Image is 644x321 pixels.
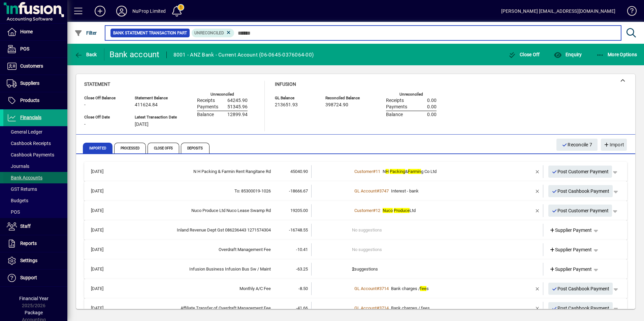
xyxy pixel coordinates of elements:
[3,126,67,138] a: General Ledger
[20,46,29,51] span: POS
[594,48,639,61] button: More Options
[354,169,373,174] span: Customer
[532,205,543,216] button: Remove
[73,27,99,39] button: Filter
[74,30,97,36] span: Filter
[84,201,627,220] mat-expansion-panel-header: [DATE]Nuco Produce Ltd Nuco Lease Swamp Rd19205.00Customer#12Nuco ProduceLtdPost Customer Payment
[197,104,218,110] span: Payments
[427,112,437,117] span: 0.00
[173,49,314,60] div: 8001 - ANZ Bank - Current Account (06-0645-0376064-00)
[376,169,380,174] span: 11
[399,92,423,97] label: Unreconciled
[532,283,543,294] button: Remove
[25,310,43,315] span: Package
[227,112,248,117] span: 12899.94
[84,220,627,240] mat-expansion-panel-header: [DATE]Inland Revenue Dept Gst 086236443 1271574304-16748.55No suggestionsSupplier Payment
[548,302,613,314] button: Post Cashbook Payment
[554,52,582,57] span: Enquiry
[109,49,160,60] div: Bank account
[289,188,308,193] span: -18666.67
[84,115,125,119] span: Close Off Date
[227,104,248,110] span: 51345.96
[290,208,308,213] span: 19205.00
[89,5,111,17] button: Add
[3,252,67,269] a: Settings
[354,208,373,213] span: Customer
[383,208,416,213] span: Ltd
[194,31,224,35] span: Unreconciled
[352,168,383,175] a: Customer#11
[88,282,119,295] td: [DATE]
[383,169,437,174] span: N & g Co Ltd
[508,52,540,57] span: Close Off
[552,303,610,314] span: Post Cashbook Payment
[119,246,271,253] div: Overdraft Management Fee
[88,263,119,276] td: [DATE]
[562,139,592,150] span: Reconcile 7
[532,303,543,314] button: Remove
[622,1,636,23] a: Knowledge Base
[3,218,67,235] a: Staff
[556,139,598,151] button: Reconcile 7
[20,80,39,86] span: Suppliers
[391,306,430,311] span: Bank charges / fees
[3,183,67,195] a: GST Returns
[74,52,97,57] span: Back
[197,112,214,117] span: Balance
[604,139,624,150] span: Import
[119,266,271,273] div: Infusion Business Infusion Bus Sw / Maint
[549,227,592,234] span: Supplier Payment
[181,143,210,153] span: Deposits
[552,283,610,294] span: Post Cashbook Payment
[354,306,377,311] span: GL Account
[548,205,612,217] button: Post Customer Payment
[84,162,627,181] mat-expansion-panel-header: [DATE]N H Packing & Farmin Rent Rangitane Rd45040.90Customer#11NH Packing&Farming Co LtdPost Cust...
[132,6,166,16] div: NuProp Limited
[601,139,627,151] button: Import
[88,165,119,178] td: [DATE]
[275,96,315,100] span: GL Balance
[507,48,542,61] button: Close Off
[296,266,308,272] span: -63.25
[211,92,234,97] label: Unreconciled
[7,129,42,135] span: General Ledger
[547,224,595,236] a: Supplier Payment
[596,52,637,57] span: More Options
[20,98,39,103] span: Products
[386,169,389,174] em: H
[352,207,383,214] a: Customer#12
[3,75,67,92] a: Suppliers
[84,181,627,201] mat-expansion-panel-header: [DATE]To: 85300019-1026-18666.67GL Account#3747Interest - bankPost Cashbook Payment
[20,115,41,120] span: Financials
[3,172,67,183] a: Bank Accounts
[391,188,419,193] span: Interest - bank
[135,96,177,100] span: Statement Balance
[3,206,67,218] a: POS
[3,24,67,40] a: Home
[325,96,366,100] span: Reconciled Balance
[290,169,308,174] span: 45040.90
[7,141,51,146] span: Cashbook Receipts
[379,286,389,291] span: 3714
[3,41,67,58] a: POS
[119,285,271,292] div: Monthly A/C Fee
[197,98,215,103] span: Receipts
[148,143,179,153] span: Close Offs
[548,185,613,197] button: Post Cashbook Payment
[88,204,119,217] td: [DATE]
[376,208,380,213] span: 12
[501,6,615,16] div: [PERSON_NAME] [EMAIL_ADDRESS][DOMAIN_NAME]
[88,243,119,256] td: [DATE]
[352,187,391,194] a: GL Account#3747
[119,227,271,234] div: Inland Revenue Dept Gst 086236443 1271574304
[135,102,158,108] span: 411624.84
[84,102,86,108] span: -
[289,227,308,233] span: -16748.55
[135,115,177,119] span: Latest Transaction Date
[20,258,37,263] span: Settings
[373,208,376,213] span: #
[119,305,271,312] div: Affiliate Transfer of Overdraft Management Fee
[88,185,119,198] td: [DATE]
[548,166,612,178] button: Post Customer Payment
[386,104,407,110] span: Payments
